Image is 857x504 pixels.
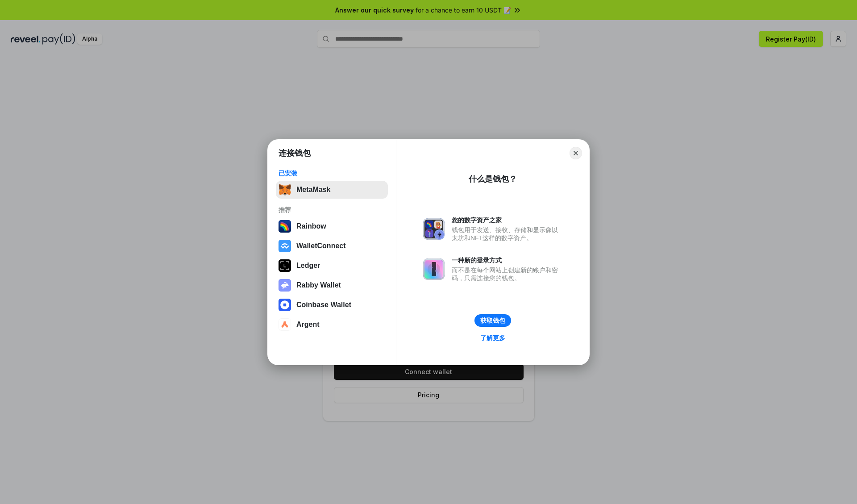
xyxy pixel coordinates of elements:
[423,258,445,280] img: svg+xml,%3Csvg%20xmlns%3D%22http%3A%2F%2Fwww.w3.org%2F2000%2Fsvg%22%20fill%3D%22none%22%20viewBox...
[279,206,385,214] div: 推荐
[276,237,388,255] button: WalletConnect
[475,332,511,344] a: 了解更多
[423,218,445,240] img: svg+xml,%3Csvg%20xmlns%3D%22http%3A%2F%2Fwww.w3.org%2F2000%2Fsvg%22%20fill%3D%22none%22%20viewBox...
[452,216,562,224] div: 您的数字资产之家
[570,147,582,159] button: Close
[279,318,291,331] img: svg+xml,%3Csvg%20width%3D%2228%22%20height%3D%2228%22%20viewBox%3D%220%200%2028%2028%22%20fill%3D...
[474,314,511,327] button: 获取钱包
[279,299,291,311] img: svg+xml,%3Csvg%20width%3D%2228%22%20height%3D%2228%22%20viewBox%3D%220%200%2028%2028%22%20fill%3D...
[276,217,388,235] button: Rainbow
[452,226,562,242] div: 钱包用于发送、接收、存储和显示像以太坊和NFT这样的数字资产。
[296,186,330,194] div: MetaMask
[279,220,291,233] img: svg+xml,%3Csvg%20width%3D%22120%22%20height%3D%22120%22%20viewBox%3D%220%200%20120%20120%22%20fil...
[296,222,326,230] div: Rainbow
[452,266,562,282] div: 而不是在每个网站上创建新的账户和密码，只需连接您的钱包。
[296,262,320,270] div: Ledger
[452,256,562,264] div: 一种新的登录方式
[279,183,291,196] img: svg+xml,%3Csvg%20fill%3D%22none%22%20height%3D%2233%22%20viewBox%3D%220%200%2035%2033%22%20width%...
[296,242,346,250] div: WalletConnect
[276,257,388,275] button: Ledger
[296,321,320,329] div: Argent
[276,296,388,314] button: Coinbase Wallet
[279,279,291,292] img: svg+xml,%3Csvg%20xmlns%3D%22http%3A%2F%2Fwww.w3.org%2F2000%2Fsvg%22%20fill%3D%22none%22%20viewBox...
[296,301,351,309] div: Coinbase Wallet
[276,316,388,333] button: Argent
[276,181,388,199] button: MetaMask
[279,259,291,272] img: svg+xml,%3Csvg%20xmlns%3D%22http%3A%2F%2Fwww.w3.org%2F2000%2Fsvg%22%20width%3D%2228%22%20height%3...
[279,240,291,252] img: svg+xml,%3Csvg%20width%3D%2228%22%20height%3D%2228%22%20viewBox%3D%220%200%2028%2028%22%20fill%3D...
[296,281,341,289] div: Rabby Wallet
[279,148,311,158] h1: 连接钱包
[276,276,388,294] button: Rabby Wallet
[480,317,505,325] div: 获取钱包
[469,174,517,184] div: 什么是钱包？
[480,334,505,342] div: 了解更多
[279,169,385,177] div: 已安装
